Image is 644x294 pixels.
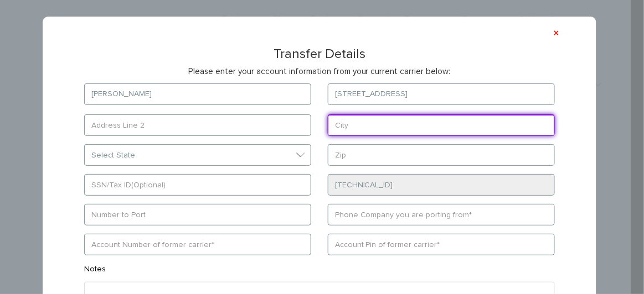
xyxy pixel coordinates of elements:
input: Zip [328,144,555,166]
input: Account Pin of former carrier* [328,234,555,255]
button: × [554,28,560,39]
input: Phone Company you are porting from* [328,204,555,225]
p: Please enter your account information from your current carrier below: [68,66,571,77]
input: City [328,114,555,136]
input: SSN/Tax ID(Optional) [84,174,311,196]
input: Authorized Name [84,83,311,105]
h3: Transfer Details [68,47,571,61]
input: Address Line 1 [328,83,555,105]
input: Number to Port [84,204,311,225]
input: Account Number of former carrier* [84,234,311,255]
label: Notes [84,264,106,279]
input: Address Line 2 [84,114,311,136]
input: SIM Card Number [328,174,555,196]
